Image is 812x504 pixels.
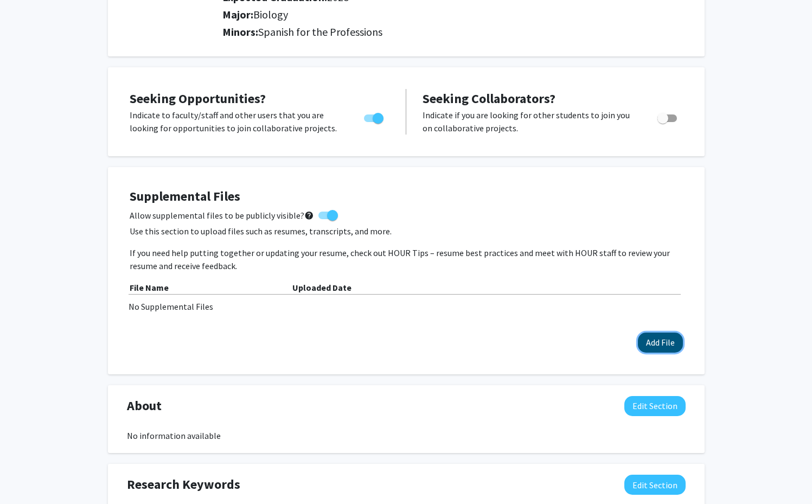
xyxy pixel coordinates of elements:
[624,396,686,416] button: Edit About
[130,90,266,107] span: Seeking Opportunities?
[258,25,382,39] span: Spanish for the Professions
[423,90,555,107] span: Seeking Collaborators?
[360,109,389,125] div: Toggle
[222,25,685,39] h2: Minors:
[130,209,314,222] span: Allow supplemental files to be publicly visible?
[127,429,686,442] div: No information available
[130,282,169,293] b: File Name
[130,109,343,135] p: Indicate to faculty/staff and other users that you are looking for opportunities to join collabor...
[129,300,684,313] div: No Supplemental Files
[127,396,162,416] span: About
[130,246,683,272] p: If you need help putting together or updating your resume, check out HOUR Tips – resume best prac...
[653,109,683,125] div: Toggle
[127,475,240,494] span: Research Keywords
[130,189,683,205] h4: Supplemental Files
[253,8,288,21] span: Biology
[130,225,683,238] p: Use this section to upload files such as resumes, transcripts, and more.
[304,209,314,222] mat-icon: help
[8,455,46,496] iframe: Chat
[638,333,683,353] button: Add File
[423,109,637,135] p: Indicate if you are looking for other students to join you on collaborative projects.
[292,282,351,293] b: Uploaded Date
[624,475,686,495] button: Edit Research Keywords
[222,8,685,21] h2: Major:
